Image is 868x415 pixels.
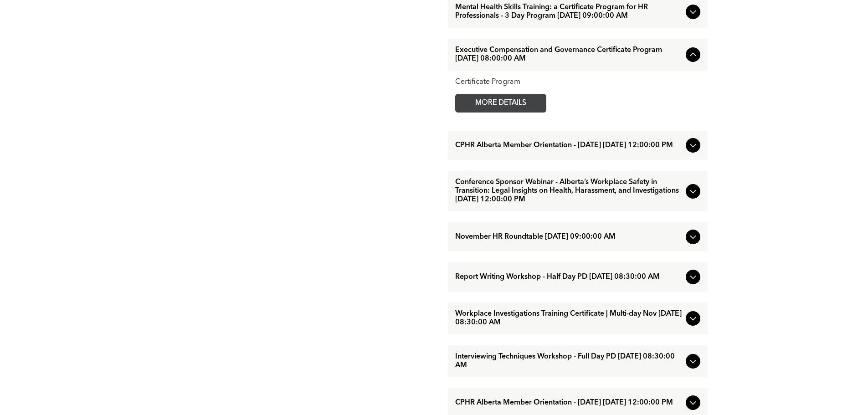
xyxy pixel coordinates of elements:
span: Executive Compensation and Governance Certificate Program [DATE] 08:00:00 AM [455,46,682,63]
a: MORE DETAILS [455,94,546,113]
span: Interviewing Techniques Workshop - Full Day PD [DATE] 08:30:00 AM [455,353,682,370]
div: Certificate Program [455,78,700,87]
span: CPHR Alberta Member Orientation - [DATE] [DATE] 12:00:00 PM [455,141,682,150]
span: MORE DETAILS [465,94,537,112]
span: Report Writing Workshop - Half Day PD [DATE] 08:30:00 AM [455,273,682,282]
span: Mental Health Skills Training: a Certificate Program for HR Professionals - 3 Day Program [DATE] ... [455,3,682,20]
span: Workplace Investigations Training Certificate | Multi-day Nov [DATE] 08:30:00 AM [455,310,682,327]
span: CPHR Alberta Member Orientation - [DATE] [DATE] 12:00:00 PM [455,399,682,407]
span: Conference Sponsor Webinar - Alberta’s Workplace Safety in Transition: Legal Insights on Health, ... [455,178,682,204]
span: November HR Roundtable [DATE] 09:00:00 AM [455,233,682,241]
